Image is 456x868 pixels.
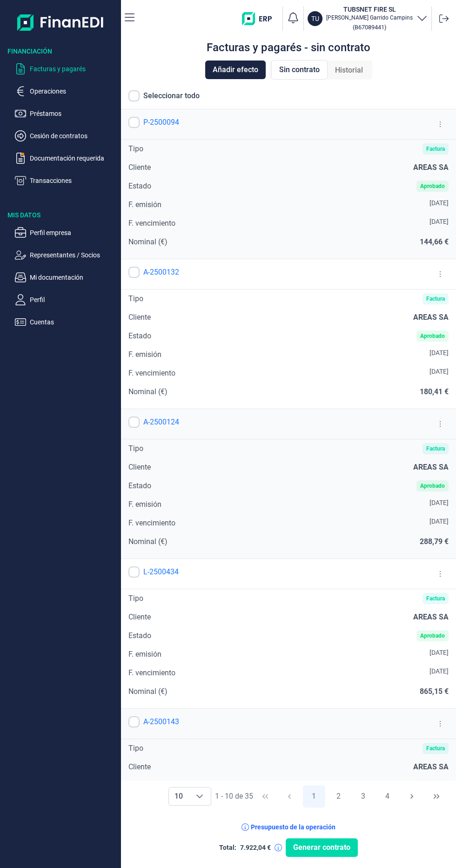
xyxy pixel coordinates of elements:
div: A-2500124TipoFacturaClienteAREAS SAEstadoAprobadoF. emisión[DATE]F. vencimiento[DATE]Nominal (€)2... [121,409,456,558]
div: Choose [188,787,211,805]
div: [DATE] [429,218,449,225]
p: Operaciones [30,86,117,97]
div: F. emisión [128,199,161,210]
p: Transacciones [30,175,117,186]
div: Tipo [128,743,143,754]
div: F. vencimiento [128,667,175,679]
span: 180,41 € [420,387,449,396]
div: F. vencimiento [128,218,175,229]
div: Cliente [128,761,151,773]
div: Factura [426,746,445,751]
div: 7.922,04 € [240,844,271,851]
button: Documentación requerida [15,153,117,164]
div: Cliente [128,162,151,173]
div: L-2500434TipoFacturaClienteAREAS SAEstadoAprobadoF. emisión[DATE]F. vencimiento[DATE]Nominal (€)8... [121,558,456,708]
p: Préstamos [30,108,117,119]
button: TUTUBSNET FIRE SL[PERSON_NAME] Garrido Campins(B67089441) [308,5,428,33]
p: Documentación requerida [30,153,117,164]
span: Sin contrato [279,64,320,75]
p: Facturas y pagarés [30,63,117,74]
button: Cuentas [15,316,117,328]
span: 865,15 € [420,687,449,696]
button: Next Page [401,785,423,807]
div: F. emisión [128,349,161,360]
p: Perfil empresa [30,227,117,238]
div: Seleccionar todo [143,90,200,101]
div: Cliente [128,312,151,323]
p: Mi documentación [30,272,117,283]
button: Préstamos [15,108,117,119]
div: P-2500094TipoFacturaClienteAREAS SAEstadoAprobadoF. emisión[DATE]F. vencimiento[DATE]Nominal (€)1... [121,109,456,259]
div: Aprobado [420,483,445,489]
button: Page 3 [352,785,374,807]
button: Page 4 [376,785,399,807]
button: Page 2 [327,785,349,807]
div: Nominal (€) [128,386,168,397]
button: Perfil [15,294,117,305]
div: Estado [128,181,151,192]
div: Tipo [128,293,143,304]
div: [DATE] [429,199,449,207]
div: [DATE] [429,518,449,525]
span: A-2500143 [143,717,179,726]
div: Nominal (€) [128,236,168,248]
p: Cesión de contratos [30,130,117,141]
button: Facturas y pagarés [15,63,117,74]
div: Sin contrato [271,60,328,80]
h3: TUBSNET FIRE SL [326,5,413,14]
div: Factura [426,296,445,302]
div: [DATE] [429,368,449,375]
div: Estado [128,780,151,791]
span: 10 [169,787,188,805]
div: Aprobado [420,333,445,339]
div: Aprobado [420,633,445,639]
div: A-2500132TipoFacturaClienteAREAS SAEstadoAprobadoF. emisión[DATE]F. vencimiento[DATE]Nominal (€)1... [121,259,456,409]
div: [DATE] [429,349,449,357]
p: Representantes / Socios [30,249,117,261]
div: Estado [128,480,151,491]
div: Tipo [128,143,143,155]
p: TU [311,14,319,23]
p: [PERSON_NAME] Garrido Campins [326,14,413,21]
button: Perfil empresa [15,227,117,238]
img: Logo de aplicación [17,7,104,37]
button: Transacciones [15,175,117,186]
div: Nominal (€) [128,536,168,547]
span: 144,66 € [420,237,449,246]
small: Copiar cif [353,24,386,31]
div: Cliente [128,612,151,623]
span: A-2500132 [143,268,179,276]
div: [DATE] [429,649,449,656]
button: Last Page [425,785,448,807]
span: AREAS SA [413,612,449,621]
span: AREAS SA [413,762,449,771]
div: Historial [328,61,370,80]
span: Generar contrato [293,842,350,853]
div: Presupuesto de la operación [251,823,335,831]
button: Añadir efecto [205,61,266,79]
button: Operaciones [15,86,117,97]
div: [DATE] [429,667,449,675]
div: Estado [128,330,151,342]
span: AREAS SA [413,163,449,172]
span: A-2500124 [143,417,179,426]
div: F. emisión [128,499,161,510]
div: Total: [219,844,236,851]
span: L-2500434 [143,567,179,576]
div: Factura [426,596,445,601]
div: F. emisión [128,649,161,660]
div: Factura [426,446,445,451]
button: Page 1 [303,785,325,807]
button: Generar contrato [286,838,358,857]
div: A-2500143TipoFacturaClienteAREAS SAEstadoAprobadoF. emisión[DATE]F. vencimiento[DATE]Nominal (€)4... [121,708,456,858]
p: Cuentas [30,316,117,328]
div: Aprobado [420,183,445,189]
button: Cesión de contratos [15,130,117,141]
div: F. vencimiento [128,518,175,529]
span: AREAS SA [413,463,449,471]
div: F. vencimiento [128,368,175,379]
span: Historial [335,65,363,76]
p: Perfil [30,294,117,305]
div: [DATE] [429,499,449,506]
div: Tipo [128,593,143,604]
